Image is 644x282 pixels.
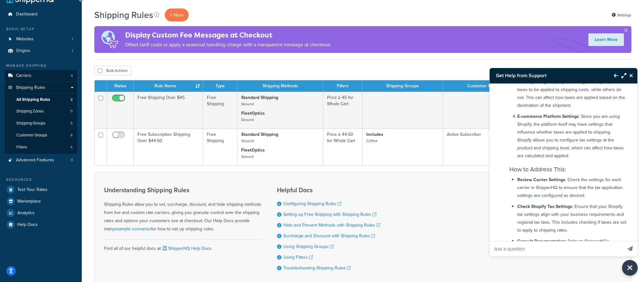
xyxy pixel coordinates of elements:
[104,187,261,193] h3: Understanding Shipping Rules
[71,158,73,163] span: 0
[5,94,77,106] li: All Shipping Rules
[71,73,73,78] span: 4
[517,176,565,183] strong: Review Carrier Settings
[241,154,254,159] small: Ground
[107,80,134,92] th: Status
[5,9,77,20] a: Dashboard
[283,243,334,250] a: Using Shipping Groups
[623,241,637,256] button: Send message
[5,70,77,82] li: Carriers
[5,26,77,32] div: Basic Setup
[17,187,47,193] span: Test Your Rates
[5,177,77,182] div: Resources
[5,106,77,117] li: Shipping Zones
[323,92,363,129] td: Price ≥ 45 for Whole Cart
[16,73,31,78] span: Carriers
[16,12,37,17] span: Dashboard
[323,80,363,92] th: Filters
[5,45,77,57] li: Origins
[17,222,38,227] span: Help Docs
[5,207,77,219] a: Analytics
[5,33,77,45] a: Websites 1
[203,80,237,92] th: Type
[94,9,153,21] h1: Shipping Rules
[5,82,77,94] a: Shipping Rules
[517,113,579,120] strong: E-commerce Platform Settings
[16,121,45,126] span: Shipping Groups
[5,129,77,141] li: Customer Groups
[5,33,77,45] li: Websites
[5,82,77,154] li: Shipping Rules
[72,37,73,42] span: 1
[323,129,363,165] td: Price ≥ 44.50 for Whole Cart
[517,112,626,160] p: : Since you are using Shopify, the platform itself may have settings that influence whether taxes...
[114,226,151,232] a: example scenarios
[5,196,77,207] a: Marketplace
[5,129,77,141] a: Customer Groups 6
[134,92,203,129] td: Free Shipping Over $45
[608,68,618,83] button: Back to Resource Center
[283,265,351,271] a: Troubleshooting Shipping Rules
[277,187,380,193] h3: Helpful Docs
[70,121,73,126] span: 6
[283,211,376,218] a: Setting up Free Shipping with Shipping Rules
[517,203,572,210] strong: Check Shopify Tax Settings
[17,199,41,204] span: Marketplace
[5,70,77,82] a: Carriers 4
[241,101,254,107] small: Ground
[241,147,265,153] strong: FleetOptics
[70,133,73,138] span: 6
[16,109,44,114] span: Shipping Zones
[5,118,77,129] a: Shipping Groups 6
[16,48,30,54] span: Origins
[203,129,237,165] td: Free Shipping
[5,154,77,166] li: Advanced Features
[5,45,77,57] a: Origins 1
[17,210,35,216] span: Analytics
[125,40,331,49] p: Offset tariff costs or apply a seasonal handling charge with a transparent message at checkout.
[94,66,131,75] button: Bulk Actions
[16,37,34,42] span: Websites
[162,245,212,252] a: ShipperHQ Help Docs
[283,254,313,261] a: Using Filters
[16,85,45,90] span: Shipping Rules
[16,145,27,150] span: Filters
[104,187,261,233] div: Shipping Rules allow you to set, surcharge, discount, and hide shipping methods from live and cus...
[363,80,443,92] th: Shipping Groups
[134,129,203,165] td: Free Subscription Shipping Over $44.50
[509,166,626,173] h3: How to Address This:
[490,241,622,256] input: Ask a question
[443,80,527,92] th: Customer Groups
[517,203,626,234] p: : Ensure that your Shopify tax settings align with your business requirements and regional tax la...
[241,110,265,117] strong: FleetOptics
[443,129,527,165] td: Active Subscriber
[517,238,565,245] strong: Consult Documentation
[5,106,77,117] a: Shipping Zones 11
[165,9,189,21] p: + New
[517,176,626,199] p: : Check the settings for each carrier in ShipperHQ to ensure that the tax application settings ar...
[283,200,341,207] a: Configuring Shipping Rules
[626,72,637,79] button: Close Resource Center
[70,109,73,114] span: 11
[72,48,73,54] span: 1
[5,219,77,230] a: Help Docs
[104,239,261,253] div: Find all of our helpful docs at:
[517,70,626,109] p: : Different regions have varying tax laws regarding shipping. Some regions may require taxes to b...
[16,97,50,102] span: All Shipping Rules
[517,237,626,269] p: : Refer to ShipperHQ's documentation on carrier and shipping method configuration to ensure that ...
[203,92,237,129] td: Free Shipping
[283,222,380,228] a: Hide and Prevent Methods with Shipping Rules
[5,141,77,153] a: Filters 4
[5,184,77,195] a: Test Your Rates
[5,94,77,106] a: All Shipping Rules 2
[241,94,278,101] strong: Standard Shipping
[5,63,77,68] div: Manage Shipping
[16,133,47,138] span: Customer Groups
[237,80,323,92] th: Shipping Methods
[612,11,631,20] a: Settings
